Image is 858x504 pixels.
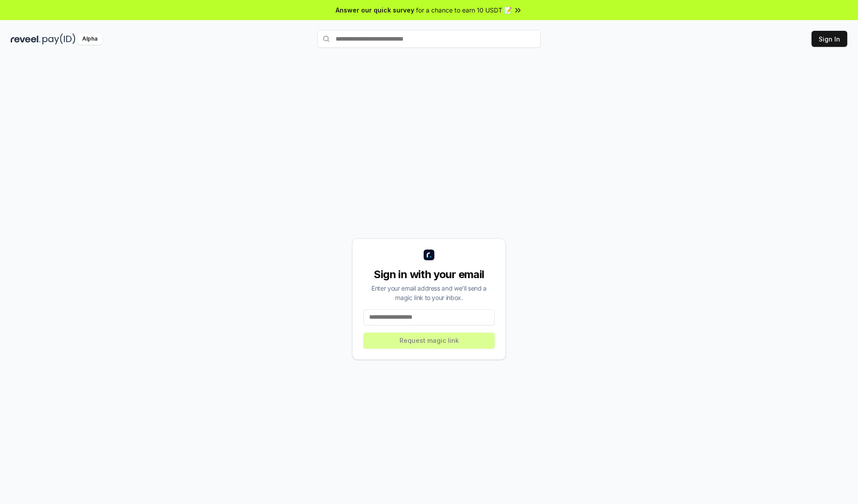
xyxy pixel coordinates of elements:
span: for a chance to earn 10 USDT 📝 [416,5,512,15]
div: Alpha [77,33,102,45]
img: logo_small [424,250,434,260]
span: Answer our quick survey [336,5,414,15]
img: pay_id [42,33,76,45]
button: Sign In [812,31,847,47]
div: Enter your email address and we’ll send a magic link to your inbox. [363,283,495,302]
div: Sign in with your email [363,267,495,282]
img: reveel_dark [11,33,41,45]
